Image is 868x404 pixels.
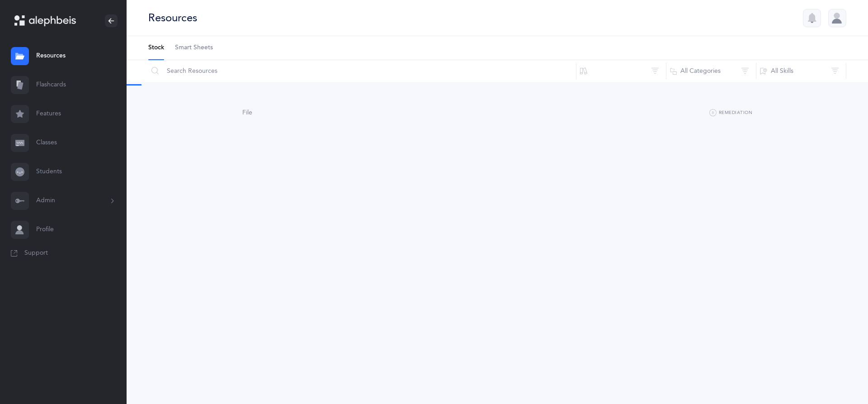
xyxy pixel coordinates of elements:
[148,10,197,25] div: Resources
[709,108,752,119] button: Remediation
[666,60,756,82] button: All Categories
[175,43,213,52] span: Smart Sheets
[148,60,576,82] input: Search Resources
[24,249,48,258] span: Support
[756,60,846,82] button: All Skills
[242,109,252,116] span: File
